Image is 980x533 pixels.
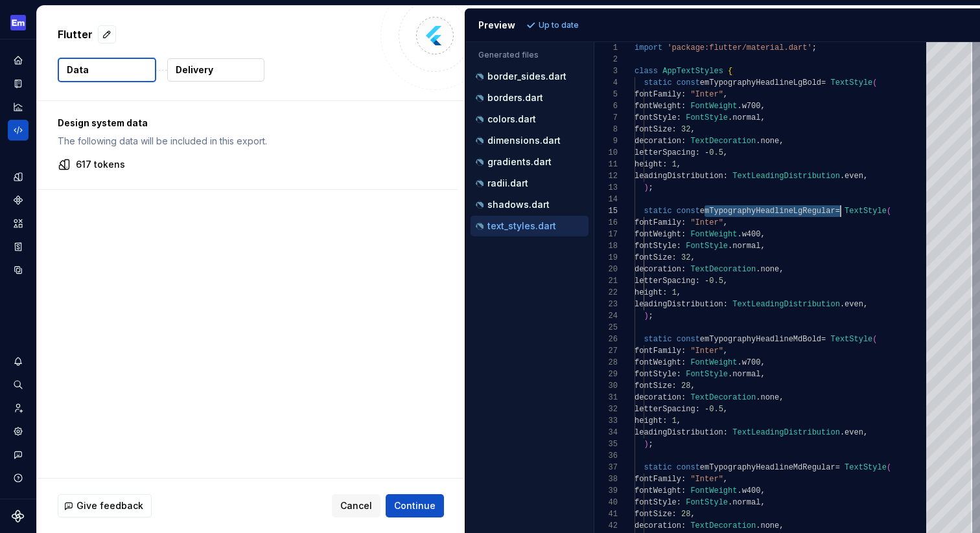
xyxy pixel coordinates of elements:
[594,345,618,357] div: 27
[8,398,29,418] a: Invite team
[695,277,699,286] span: :
[737,102,741,111] span: .
[671,510,676,519] span: :
[699,78,821,87] span: emTypographyHeadlineLgBold
[67,63,89,76] p: Data
[830,78,872,87] span: TextStyle
[478,50,581,60] p: Generated files
[394,499,436,512] span: Continue
[723,172,727,181] span: :
[635,137,681,146] span: decoration
[839,300,844,309] span: .
[760,370,765,379] span: ,
[671,160,676,169] span: 1
[8,190,29,210] div: Components
[594,77,618,89] div: 4
[681,102,686,111] span: :
[705,148,709,157] span: -
[732,172,840,181] span: TextLeadingDistribution
[723,148,727,157] span: ,
[8,73,29,94] div: Documentation
[594,299,618,310] div: 23
[594,473,618,485] div: 38
[594,252,618,264] div: 19
[705,277,709,286] span: -
[594,159,618,170] div: 11
[681,521,686,530] span: :
[681,218,686,227] span: :
[690,475,723,484] span: "Inter"
[732,113,760,122] span: normal
[8,374,29,395] button: Search ⌘K
[539,20,579,30] p: Up to date
[594,322,618,334] div: 25
[8,351,29,372] button: Notifications
[635,300,723,309] span: leadingDistribution
[723,475,727,484] span: ,
[699,463,835,472] span: emTypographyHeadlineMdRegular
[839,172,844,181] span: .
[760,113,765,122] span: ,
[487,199,550,210] p: shadows.dart
[681,253,690,262] span: 32
[760,137,779,146] span: none
[695,148,699,157] span: :
[167,58,264,82] button: Delivery
[723,428,727,437] span: :
[681,137,686,146] span: :
[8,213,29,234] a: Assets
[863,300,867,309] span: ,
[594,182,618,194] div: 13
[594,229,618,240] div: 17
[594,438,618,450] div: 35
[737,358,741,367] span: .
[662,67,723,76] span: AppTextStyles
[594,369,618,380] div: 29
[839,428,844,437] span: .
[760,230,765,239] span: ,
[635,381,672,391] span: fontSize
[487,221,556,231] p: text_styles.dart
[594,100,618,112] div: 6
[863,428,867,437] span: ,
[594,217,618,229] div: 16
[635,218,681,227] span: fontFamily
[635,475,681,484] span: fontFamily
[671,125,676,134] span: :
[676,335,699,344] span: const
[8,96,29,117] a: Analytics
[471,155,589,169] button: gradients.dart
[340,499,372,512] span: Cancel
[728,370,732,379] span: .
[635,393,681,402] span: decoration
[635,346,681,356] span: fontFamily
[635,277,695,286] span: letterSpacing
[332,494,380,517] button: Cancel
[471,198,589,212] button: shadows.dart
[635,428,723,437] span: leadingDistribution
[732,300,840,309] span: TextLeadingDistribution
[594,147,618,159] div: 10
[671,381,676,391] span: :
[635,160,662,169] span: height
[681,393,686,402] span: :
[594,357,618,369] div: 28
[644,183,648,192] span: )
[690,510,695,519] span: ,
[594,194,618,205] div: 14
[741,102,760,111] span: w700
[690,90,723,99] span: "Inter"
[671,288,676,297] span: 1
[681,486,686,495] span: :
[594,42,618,54] div: 1
[690,218,723,227] span: "Inter"
[681,230,686,239] span: :
[779,393,784,402] span: ,
[741,486,760,495] span: w400
[686,498,728,507] span: FontStyle
[690,393,756,402] span: TextDecoration
[760,358,765,367] span: ,
[635,90,681,99] span: fontFamily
